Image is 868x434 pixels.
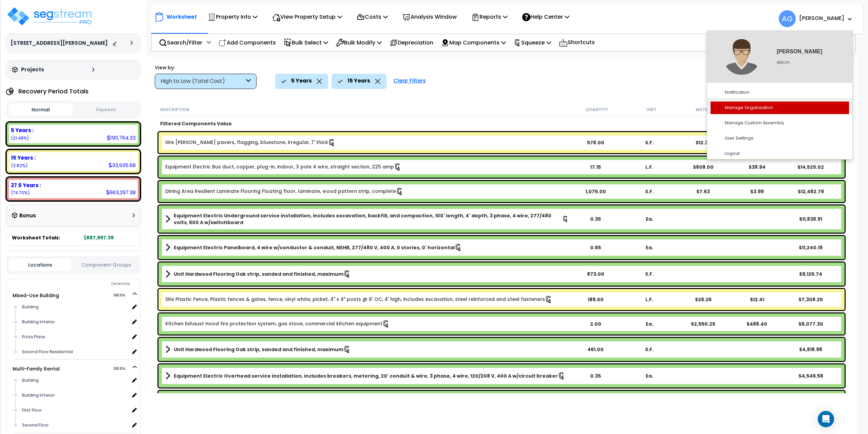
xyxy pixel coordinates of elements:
[13,292,59,299] a: Mixed-Use Building 100.0%
[622,216,676,222] div: Ea.
[559,38,595,48] p: Shortcuts
[818,411,834,427] div: Open Intercom Messenger
[75,261,138,269] button: Component Groups
[555,34,599,51] div: Shortcuts
[622,188,676,195] div: S.F.
[622,321,676,327] div: Ea.
[569,164,623,170] div: 17.15
[676,188,730,195] div: $7.63
[11,154,36,161] b: 15 Years :
[730,296,784,303] div: $12.41
[777,51,836,52] div: [PERSON_NAME]
[174,271,343,277] b: Unit Hardwood Flooring Oak strip, sanded and finished, maximum
[357,12,388,21] p: Costs
[20,318,130,326] div: Building Interior
[165,371,569,381] a: Assembly Title
[569,139,623,146] div: 578.00
[12,234,60,241] span: Worksheet Totals:
[799,15,844,22] b: [PERSON_NAME]
[586,107,608,112] small: Quantity
[74,104,138,116] button: Squeeze
[19,213,36,219] h3: Bonus
[784,164,838,170] div: $14,525.02
[622,373,676,379] div: Ea.
[6,6,94,26] img: logo_pro_r.png
[18,88,89,95] h4: Recovery Period Totals
[165,345,569,354] a: Assembly Title
[20,280,140,288] div: Ownership
[20,376,130,384] div: Building
[569,321,623,327] div: 2.00
[646,107,657,112] small: Unit
[13,365,60,372] a: Multi-Family Rental 100.0%
[711,132,849,145] a: User Settings
[711,102,849,114] a: Manage Organization
[711,86,849,99] a: Notification
[711,147,849,160] a: Logout
[676,164,730,170] div: $808.00
[161,77,244,85] div: High to Low (Total Cost)
[165,320,390,328] a: Individual Item
[165,188,403,195] a: Individual Item
[208,12,258,21] p: Property Info
[730,321,784,327] div: $488.40
[676,321,730,327] div: $2,550.25
[777,62,836,63] div: BRGCPA
[11,127,34,134] b: 5 Years :
[215,35,280,51] div: Add Components
[676,296,730,303] div: $26.26
[9,104,73,116] button: Normal
[174,373,558,379] b: Equipment Electric Overhead service installation, includes breakers, metering, 20' conduit & wire...
[711,117,849,129] a: Manage Custom Assembly
[155,64,257,71] div: View by:
[20,406,130,414] div: First Floor
[390,74,429,89] div: Clear Filters
[569,373,623,379] div: 0.35
[291,76,312,85] p: 5 Years
[676,139,730,146] div: $12.37
[165,212,569,226] a: Assembly Title
[165,243,569,252] a: Assembly Title
[784,321,838,327] div: $6,077.30
[160,107,189,112] small: Description
[514,38,551,47] p: Squeeze
[441,38,506,47] p: Map Components
[522,12,569,21] p: Help Center
[784,373,838,379] div: $4,546.58
[113,365,131,373] span: 100.0%
[784,296,838,303] div: $7,308.25
[622,271,676,277] div: S.F.
[174,244,455,251] b: Equipment Electric Panelboard, 4 wire w/conductor & conduit, NEHB, 277/480 V, 400 A, 0 stories, 0...
[11,163,27,168] small: (3.82%)
[84,234,114,241] b: 887,997.39
[9,259,72,271] button: Locations
[622,164,676,170] div: L.F.
[11,190,30,196] small: (74.70%)
[174,212,562,226] b: Equipment Electric Underground service installation, includes excavation, backfill, and compactio...
[569,188,623,195] div: 1,075.00
[569,216,623,222] div: 0.35
[109,162,136,169] div: 33,935.68
[165,296,552,303] a: Individual Item
[724,39,759,75] img: avatar.png
[219,38,276,47] p: Add Components
[569,346,623,353] div: 461.00
[730,164,784,170] div: $38.94
[390,38,433,47] p: Depreciation
[471,12,508,21] p: Reports
[20,421,130,429] div: Second Floor
[20,303,130,311] div: Building
[622,244,676,251] div: Ea.
[167,12,197,21] p: Worksheet
[402,12,457,21] p: Analysis Window
[165,163,401,171] a: Individual Item
[284,38,328,47] p: Bulk Select
[569,244,623,251] div: 0.65
[622,346,676,353] div: S.F.
[20,348,130,356] div: Second Floor Residential
[696,107,717,112] small: Material
[20,333,130,341] div: Pizza Place
[107,134,136,141] div: 190,764.33
[569,271,623,277] div: 873.00
[784,188,838,195] div: $12,482.79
